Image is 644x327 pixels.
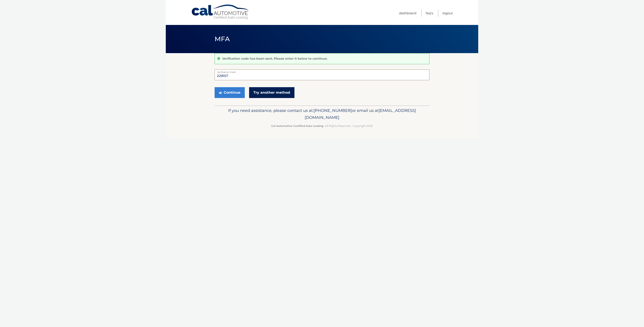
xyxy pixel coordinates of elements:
strong: Cal Automotive Certified Auto Leasing [271,124,323,128]
p: Verification code has been sent. Please enter it below to continue. [222,57,327,60]
a: Try another method [249,87,294,98]
span: [EMAIL_ADDRESS][DOMAIN_NAME] [305,108,416,120]
span: [PHONE_NUMBER] [314,108,352,113]
a: FAQ's [426,10,433,17]
label: Verification Code [215,69,429,73]
a: Logout [442,10,453,17]
span: MFA [215,35,230,43]
p: If you need assistance, please contact us at: or email us at [217,107,427,121]
input: Verification Code [215,69,429,80]
button: Continue [215,87,245,98]
p: - All Rights Reserved - Copyright 2025 [217,124,427,128]
a: Dashboard [399,10,416,17]
a: Cal Automotive [191,4,250,20]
